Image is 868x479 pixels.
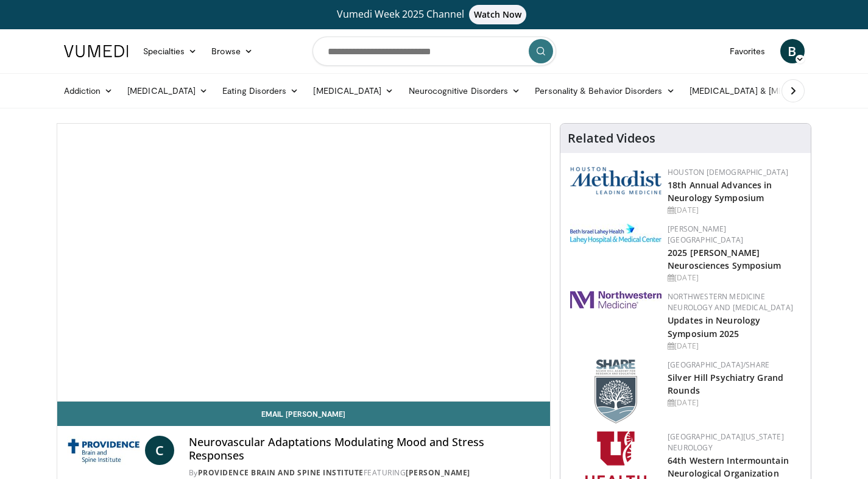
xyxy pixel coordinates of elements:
div: [DATE] [668,397,801,408]
a: Eating Disorders [215,79,306,103]
a: Specialties [136,39,205,63]
a: Email [PERSON_NAME] [57,402,551,426]
a: Addiction [57,79,121,103]
a: Houston [DEMOGRAPHIC_DATA] [668,167,788,177]
a: 18th Annual Advances in Neurology Symposium [668,179,772,204]
a: B [780,39,805,63]
a: Vumedi Week 2025 ChannelWatch Now [66,5,803,24]
a: [GEOGRAPHIC_DATA]/SHARE [668,360,769,370]
a: Personality & Behavior Disorders [528,79,682,103]
a: [MEDICAL_DATA] [120,79,215,103]
img: VuMedi Logo [64,45,129,57]
a: Providence Brain and Spine Institute [198,467,364,478]
a: Favorites [722,39,773,63]
a: Neurocognitive Disorders [401,79,528,103]
span: Watch Now [469,5,527,24]
a: [MEDICAL_DATA] & [MEDICAL_DATA] [682,79,856,103]
h4: Neurovascular Adaptations Modulating Mood and Stress Responses [189,436,541,462]
a: C [145,436,174,465]
a: [MEDICAL_DATA] [306,79,401,103]
div: [DATE] [668,205,801,216]
a: Updates in Neurology Symposium 2025 [668,314,760,339]
div: [DATE] [668,272,801,283]
a: Silver Hill Psychiatry Grand Rounds [668,372,783,396]
div: By FEATURING [189,467,541,478]
img: 2a462fb6-9365-492a-ac79-3166a6f924d8.png.150x105_q85_autocrop_double_scale_upscale_version-0.2.jpg [570,291,662,308]
a: [GEOGRAPHIC_DATA][US_STATE] Neurology [668,431,784,453]
input: Search topics, interventions [312,37,556,66]
h4: Related Videos [568,131,655,146]
img: e7977282-282c-4444-820d-7cc2733560fd.jpg.150x105_q85_autocrop_double_scale_upscale_version-0.2.jpg [570,224,662,244]
img: Providence Brain and Spine Institute [67,436,140,465]
a: Northwestern Medicine Neurology and [MEDICAL_DATA] [668,291,793,313]
a: [PERSON_NAME][GEOGRAPHIC_DATA] [668,224,743,245]
div: [DATE] [668,341,801,352]
img: 5e4488cc-e109-4a4e-9fd9-73bb9237ee91.png.150x105_q85_autocrop_double_scale_upscale_version-0.2.png [570,167,662,194]
img: f8aaeb6d-318f-4fcf-bd1d-54ce21f29e87.png.150x105_q85_autocrop_double_scale_upscale_version-0.2.png [595,360,637,424]
video-js: Video Player [57,124,551,402]
a: Browse [204,39,260,63]
a: 2025 [PERSON_NAME] Neurosciences Symposium [668,247,781,271]
a: [PERSON_NAME] [406,467,470,478]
